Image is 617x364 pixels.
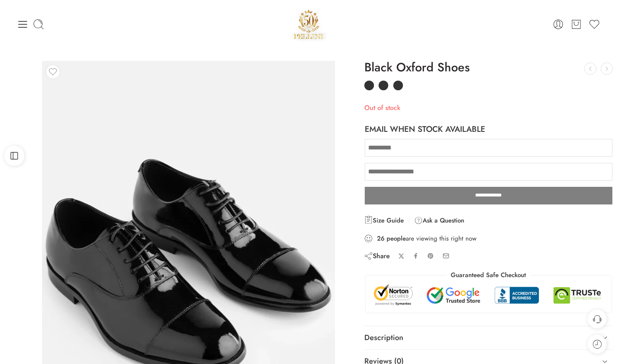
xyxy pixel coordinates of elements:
a: Share on Facebook [413,253,419,259]
strong: 26 [377,234,384,243]
legend: Guaranteed Safe Checkout [447,271,530,280]
a: Cart [570,18,582,30]
a: Pin on Pinterest [427,253,434,259]
a: Size Guide [364,215,404,225]
a: Ask a Question [414,215,464,225]
strong: people [387,234,406,243]
div: are viewing this right now [364,234,613,243]
p: Out of stock [364,102,613,113]
a: Share on X [398,253,405,259]
a: Pellini - [290,6,327,42]
img: Pellini [290,6,327,42]
a: Email to your friends [442,252,450,259]
a: Login / Register [552,18,564,30]
div: Share [364,251,390,261]
a: Wishlist [588,18,600,30]
h4: Email when stock available [365,123,485,135]
a: Description [364,326,613,350]
h1: Black Oxford Shoes [364,61,613,74]
img: Trust [372,284,605,306]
